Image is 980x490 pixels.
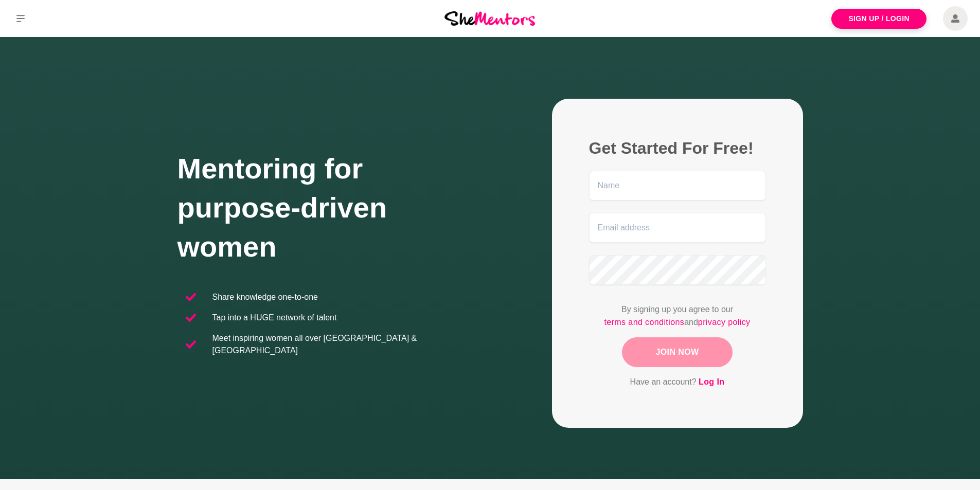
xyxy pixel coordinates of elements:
h1: Mentoring for purpose-driven women [177,149,490,266]
p: Meet inspiring women all over [GEOGRAPHIC_DATA] & [GEOGRAPHIC_DATA] [212,332,482,357]
h2: Get Started For Free! [589,138,766,158]
a: Sign Up / Login [831,9,926,29]
p: Have an account? [589,375,766,389]
a: privacy policy [698,316,751,329]
p: Tap into a HUGE network of talent [212,312,337,324]
input: Email address [589,213,766,243]
a: terms and conditions [604,316,685,329]
p: By signing up you agree to our and [589,303,766,329]
input: Name [589,171,766,201]
a: Log In [699,375,724,389]
img: She Mentors Logo [444,11,535,25]
p: Share knowledge one-to-one [212,291,318,303]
